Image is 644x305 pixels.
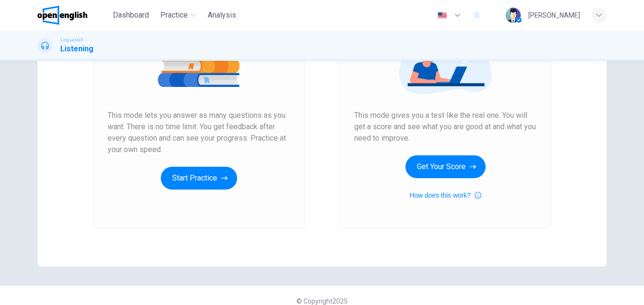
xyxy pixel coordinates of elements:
[109,7,153,24] button: Dashboard
[108,110,290,155] span: This mode lets you answer as many questions as you want. There is no time limit. You get feedback...
[405,155,486,178] button: Get Your Score
[204,7,240,24] button: Analysis
[60,43,93,55] h1: Listening
[296,297,348,305] span: © Copyright 2025
[436,12,448,19] img: en
[37,6,87,25] img: OpenEnglish logo
[208,10,236,21] span: Analysis
[60,37,83,43] span: Linguaskill
[161,167,237,190] button: Start Practice
[528,10,580,21] div: [PERSON_NAME]
[113,10,149,21] span: Dashboard
[37,6,109,25] a: OpenEnglish logo
[160,10,188,21] span: Practice
[156,7,200,24] button: Practice
[506,8,521,23] img: Profile picture
[409,190,481,201] button: How does this work?
[354,110,536,144] span: This mode gives you a test like the real one. You will get a score and see what you are good at a...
